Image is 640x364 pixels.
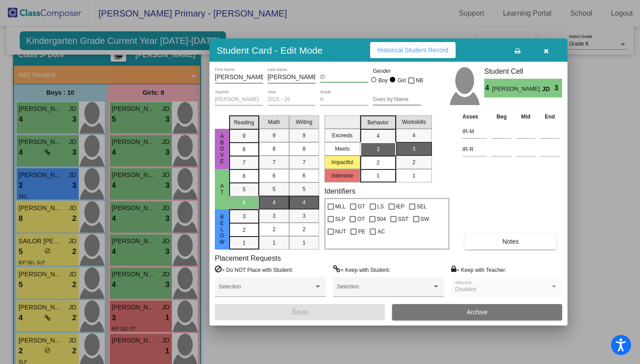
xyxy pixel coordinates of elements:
span: Historical Student Record [377,47,448,54]
span: 2 [376,159,380,167]
span: 2 [303,225,306,233]
label: Identifiers [324,187,355,195]
span: JD [542,85,555,94]
span: 8 [273,145,276,153]
th: Mid [514,112,538,122]
input: assessment [462,125,487,138]
button: Archive [392,304,562,320]
span: Disabled [455,286,476,292]
div: Boy [378,76,388,85]
span: 2 [273,225,276,233]
input: assessment [462,143,487,156]
span: 3 [273,212,276,220]
span: 7 [243,159,246,167]
input: goes by name [373,97,421,103]
span: Notes [502,238,519,245]
span: Math [268,118,280,126]
span: Archive [467,309,488,316]
label: = Do NOT Place with Student: [215,265,293,274]
span: 4 [484,83,492,93]
span: SST [398,214,408,224]
span: PE [358,226,365,237]
span: Above [218,133,226,165]
span: MLL [335,201,346,212]
span: 1 [412,172,415,180]
span: Reading [234,119,254,127]
span: At [218,183,226,195]
input: grade [320,97,368,103]
h3: Student Cell [484,67,562,76]
span: LS [377,201,384,212]
span: 1 [243,239,246,247]
span: 4 [376,132,380,140]
th: End [538,112,562,122]
input: teacher [215,97,263,103]
label: = Keep with Teacher: [451,265,507,274]
span: AC [377,226,385,237]
span: 5 [243,186,246,194]
span: 6 [243,172,246,180]
span: 2 [243,226,246,234]
h3: Student Card - Edit Mode [217,45,323,56]
span: 3 [243,212,246,220]
span: 7 [273,158,276,166]
span: 5 [303,185,306,193]
span: 3 [412,145,415,153]
span: Writing [296,118,312,126]
span: 4 [273,199,276,207]
span: 7 [303,158,306,166]
span: 2 [412,158,415,166]
th: Beg [489,112,514,122]
span: [PERSON_NAME] [492,85,542,94]
span: OT [357,214,365,224]
span: 9 [243,132,246,140]
span: NB [416,75,423,86]
input: year [268,97,316,103]
span: GT [358,201,365,212]
span: SEL [417,201,427,212]
span: 4 [303,199,306,207]
span: SLP [335,214,346,224]
span: 1 [303,239,306,247]
span: 6 [303,172,306,180]
span: 6 [273,172,276,180]
span: 8 [303,145,306,153]
span: 8 [243,145,246,153]
span: Below [218,214,226,245]
span: 3 [303,212,306,220]
span: SW [421,214,429,224]
span: IEP [396,201,405,212]
button: Save [215,304,385,320]
span: 1 [376,172,380,180]
span: Workskills [402,118,426,126]
button: Notes [465,233,556,250]
th: Asses [460,112,489,122]
label: = Keep with Student: [333,265,390,274]
span: 4 [412,131,415,140]
span: 3 [376,145,380,153]
button: Historical Student Record [370,42,456,58]
span: 1 [273,239,276,247]
div: Girl [397,76,406,85]
span: Save [292,308,308,316]
span: 504 [377,214,386,224]
span: NUT [335,226,346,237]
span: Behavior [367,119,388,127]
label: Placement Requests [215,254,281,262]
span: 9 [303,131,306,140]
span: 5 [273,185,276,193]
mat-label: Gender [373,67,421,75]
span: 9 [273,131,276,140]
span: 4 [243,199,246,207]
span: 3 [555,83,562,93]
